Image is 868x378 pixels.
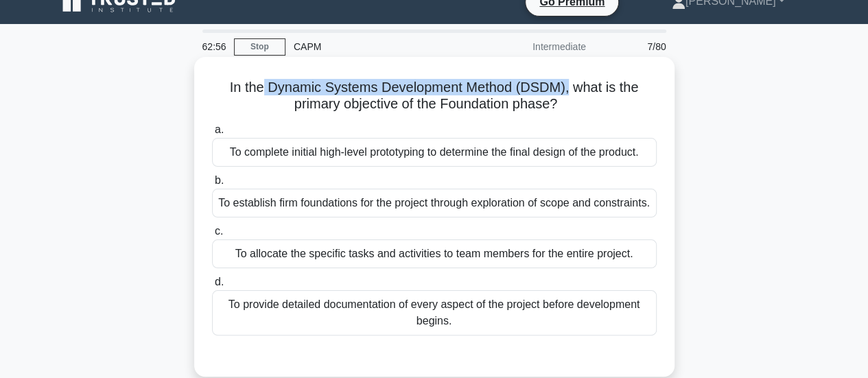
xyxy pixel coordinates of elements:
[594,33,675,60] div: 7/80
[474,33,594,60] div: Intermediate
[212,138,657,167] div: To complete initial high-level prototyping to determine the final design of the product.
[234,38,285,56] a: Stop
[194,33,234,60] div: 62:56
[215,123,224,135] span: a.
[212,189,657,217] div: To establish firm foundations for the project through exploration of scope and constraints.
[215,276,224,287] span: d.
[211,79,658,113] h5: In the Dynamic Systems Development Method (DSDM), what is the primary objective of the Foundation...
[285,33,474,60] div: CAPM
[215,225,223,237] span: c.
[215,174,224,186] span: b.
[212,239,657,268] div: To allocate the specific tasks and activities to team members for the entire project.
[212,290,657,335] div: To provide detailed documentation of every aspect of the project before development begins.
